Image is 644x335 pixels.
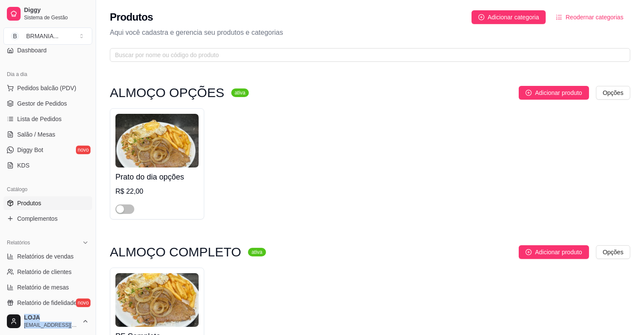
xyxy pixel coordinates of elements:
a: Produtos [3,196,92,210]
span: Relatório de clientes [17,268,72,276]
sup: ativa [248,248,266,256]
span: plus-circle [526,249,532,255]
div: Catálogo [3,183,92,196]
a: Relatório de fidelidadenovo [3,296,92,310]
span: Sistema de Gestão [24,14,89,21]
button: Adicionar produto [519,86,589,100]
a: Diggy Botnovo [3,143,92,157]
button: Opções [596,245,630,259]
span: Lista de Pedidos [17,115,62,123]
span: plus-circle [478,14,484,20]
h3: ALMOÇO COMPLETO [110,247,241,257]
span: ordered-list [556,14,562,20]
span: Reodernar categorias [565,12,623,22]
a: KDS [3,158,92,172]
div: BRMANIA ... [26,32,58,40]
input: Buscar por nome ou código do produto [115,50,618,60]
span: Diggy Bot [17,146,43,154]
h3: ALMOÇO OPÇÕES [110,88,224,98]
button: Opções [596,86,630,100]
span: Produtos [17,199,41,207]
h2: Produtos [110,10,153,24]
span: Dashboard [17,46,47,55]
div: Dia a dia [3,67,92,81]
button: Select a team [3,27,92,45]
a: Gestor de Pedidos [3,97,92,110]
span: Adicionar categoria [488,12,539,22]
button: Pedidos balcão (PDV) [3,81,92,95]
span: Complementos [17,214,57,223]
span: Relatório de mesas [17,283,69,292]
span: KDS [17,161,30,170]
span: Gestor de Pedidos [17,99,67,108]
span: Relatórios [7,239,30,246]
span: Adicionar produto [535,247,582,257]
span: Pedidos balcão (PDV) [17,84,76,92]
span: Relatórios de vendas [17,252,74,261]
span: plus-circle [526,90,532,96]
a: Relatório de mesas [3,280,92,294]
h4: Prato do dia opções [115,171,199,183]
span: Adicionar produto [535,88,582,97]
span: Opções [603,247,623,257]
a: Complementos [3,212,92,225]
span: Salão / Mesas [17,130,55,139]
a: Salão / Mesas [3,128,92,141]
span: [EMAIL_ADDRESS][DOMAIN_NAME] [24,322,79,329]
button: LOJA[EMAIL_ADDRESS][DOMAIN_NAME] [3,311,92,332]
a: Lista de Pedidos [3,112,92,126]
button: Adicionar categoria [472,10,546,24]
button: Reodernar categorias [549,10,630,24]
span: Relatório de fidelidade [17,298,77,307]
span: LOJA [24,314,79,322]
a: Relatório de clientes [3,265,92,279]
img: product-image [115,114,199,167]
a: Relatórios de vendas [3,250,92,263]
sup: ativa [231,88,249,97]
img: product-image [115,273,199,327]
a: Dashboard [3,43,92,57]
span: B [11,32,19,40]
span: Opções [603,88,623,97]
p: Aqui você cadastra e gerencia seu produtos e categorias [110,27,630,38]
button: Adicionar produto [519,245,589,259]
div: R$ 22,00 [115,186,199,197]
span: Diggy [24,6,89,14]
a: DiggySistema de Gestão [3,3,92,24]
